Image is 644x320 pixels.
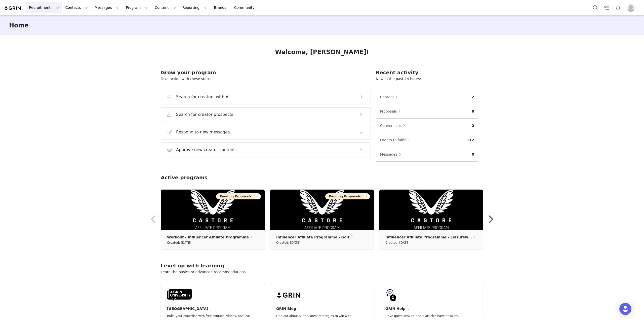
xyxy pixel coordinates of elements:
img: eb8a6948-b008-45f8-be2d-d21425b64d52.png [379,190,483,230]
button: Reporting [179,2,211,13]
button: Pending Proposals1 [325,193,370,199]
button: Orders to fulfill [380,136,413,144]
h3: Search for creator prospects. [176,112,235,118]
img: placeholder-profile.jpg [627,4,635,12]
button: Search for creator prospects. [161,107,371,122]
small: Created: [DATE] [167,240,191,245]
p: Take action with these steps: [161,76,371,82]
h2: Recent activity [376,69,478,76]
button: Notifications [613,2,624,13]
h1: Welcome, [PERSON_NAME]! [275,48,369,57]
h4: GRIN Help [385,306,406,311]
button: Respond to new messages. [161,125,371,139]
h2: Active programs [161,174,208,181]
button: Search for creators with AI. [161,90,371,104]
button: Content [152,2,179,13]
h3: Approve new creator content. [176,147,236,153]
img: eb8a6948-b008-45f8-be2d-d21425b64d52.png [270,190,374,230]
img: GRIN-help-icon.svg [385,289,397,301]
button: Contacts [62,2,91,13]
p: Learn the basics or advanced recommendations. [161,269,483,275]
p: 8 [472,109,474,114]
small: Created: [DATE] [385,240,410,245]
p: Influencer Affiliate Programme - Leisurewear [385,234,472,240]
p: Influencer Affiliate Programme - Golf [276,234,349,240]
button: Messages [380,150,404,158]
p: 0 [472,152,474,157]
button: Conversions [380,122,408,130]
img: eb8a6948-b008-45f8-be2d-d21425b64d52.png [161,190,265,230]
p: 2 [472,94,474,100]
a: Brands [211,2,231,13]
a: Community [231,2,260,13]
div: Open Intercom Messenger [619,303,631,315]
button: Profile [624,4,640,12]
p: New in the past 24 hours: [376,76,478,82]
p: Have questions? Our help articles have answers. [385,314,469,318]
img: GRIN-University-Logo-Black.svg [167,289,192,301]
h3: Home [9,21,29,30]
button: Recruitment [26,2,62,13]
button: Search [590,2,601,13]
small: Created: [DATE] [276,240,300,245]
h2: Grow your program [161,69,371,76]
p: Workout - Influencer Affiliate Programme [167,234,249,240]
p: 112 [467,137,474,143]
img: grin logo [4,6,22,11]
img: grin-logo-black.svg [276,289,301,301]
h3: Search for creators with AI. [176,94,231,100]
button: Approve new creator content. [161,143,371,157]
a: Tasks [601,2,612,13]
button: Pending Proposals8 [216,193,261,199]
p: 2 [472,123,474,128]
button: Program [123,2,151,13]
h4: [GEOGRAPHIC_DATA] [167,306,208,311]
button: Messages [92,2,123,13]
button: Content [380,93,400,101]
button: Proposals [380,107,403,115]
h4: GRIN Blog [276,306,296,311]
h2: Level up with learning [161,262,483,269]
h3: Respond to new messages. [176,129,231,135]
